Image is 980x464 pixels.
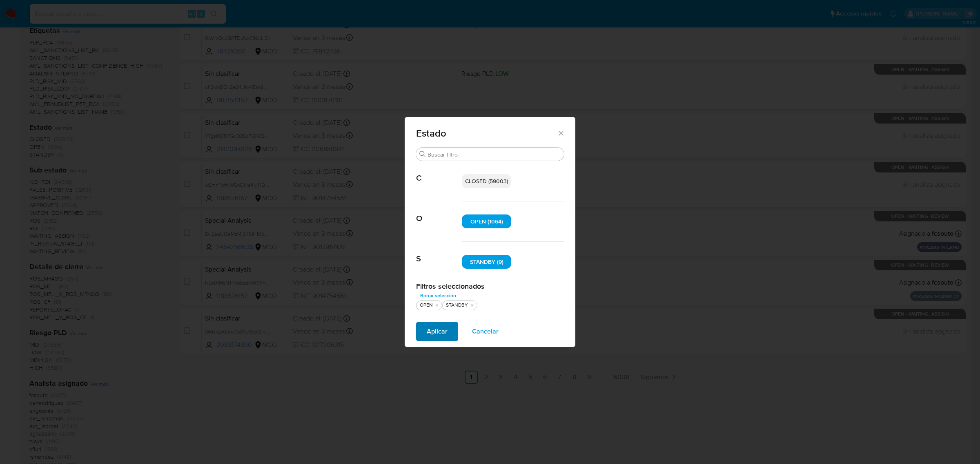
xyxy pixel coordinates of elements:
[434,302,440,309] button: quitar OPEN
[416,128,557,138] span: Estado
[416,282,564,291] h2: Filtros seleccionados
[469,302,475,309] button: quitar STANDBY
[420,292,456,300] span: Borrar selección
[427,323,448,340] span: Aplicar
[462,214,511,228] div: OPEN (1064)
[462,255,511,269] div: STANDBY (9)
[416,161,462,183] span: C
[416,322,458,341] button: Aplicar
[470,258,503,266] span: STANDBY (9)
[444,302,470,309] div: STANDBY
[428,151,561,158] input: Buscar filtro
[470,217,503,225] span: OPEN (1064)
[557,129,564,137] button: Cerrar
[461,322,509,341] button: Cancelar
[472,323,499,340] span: Cancelar
[416,201,462,223] span: O
[416,291,460,300] button: Borrar selección
[419,151,426,157] button: Buscar
[462,174,511,188] div: CLOSED (59003)
[416,242,462,264] span: S
[418,302,434,309] div: OPEN
[465,177,508,185] span: CLOSED (59003)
